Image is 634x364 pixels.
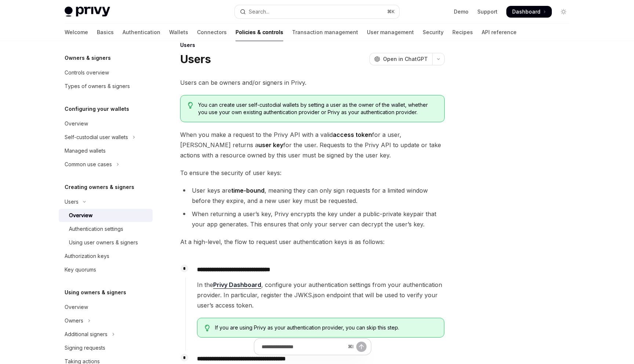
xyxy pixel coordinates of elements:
[59,209,153,222] a: Overview
[383,55,428,63] span: Open in ChatGPT
[333,131,372,138] strong: access token
[180,168,445,178] span: To ensure the security of user keys:
[59,341,153,354] a: Signing requests
[65,146,106,155] div: Managed wallets
[65,119,88,128] div: Overview
[205,325,210,331] svg: Tip
[59,328,153,341] button: Toggle Additional signers section
[65,54,111,62] h5: Owners & signers
[249,7,269,16] div: Search...
[65,183,134,192] h5: Creating owners & signers
[180,41,445,49] div: Users
[59,263,153,276] a: Key quorums
[477,8,498,15] a: Support
[65,68,109,77] div: Controls overview
[65,303,88,312] div: Overview
[59,144,153,157] a: Managed wallets
[506,6,552,18] a: Dashboard
[69,238,138,247] div: Using user owners & signers
[97,23,114,41] a: Basics
[482,23,517,41] a: API reference
[59,250,153,263] a: Authorization keys
[235,5,399,18] button: Open search
[356,342,367,352] button: Send message
[558,6,569,18] button: Toggle dark mode
[65,160,112,169] div: Common use cases
[262,339,345,355] input: Ask a question...
[180,52,211,66] h1: Users
[69,225,123,233] div: Authentication settings
[198,101,437,116] span: You can create user self-custodial wallets by setting a user as the owner of the wallet, whether ...
[123,23,160,41] a: Authentication
[215,324,437,331] span: If you are using Privy as your authentication provider, you can skip this step.
[65,23,88,41] a: Welcome
[59,66,153,79] a: Controls overview
[423,23,444,41] a: Security
[512,8,540,15] span: Dashboard
[180,130,445,160] span: When you make a request to the Privy API with a valid for a user, [PERSON_NAME] returns a for the...
[65,252,109,261] div: Authorization keys
[292,23,358,41] a: Transaction management
[369,53,432,65] button: Open in ChatGPT
[452,23,473,41] a: Recipes
[180,209,445,229] li: When returning a user’s key, Privy encrypts the key under a public-private keypair that your app ...
[59,195,153,208] button: Toggle Users section
[65,288,126,297] h5: Using owners & signers
[367,23,414,41] a: User management
[236,23,283,41] a: Policies & controls
[169,23,188,41] a: Wallets
[197,280,444,310] span: In the , configure your authentication settings from your authentication provider. In particular,...
[65,105,129,113] h5: Configuring your wallets
[213,281,261,289] a: Privy Dashboard
[59,80,153,93] a: Types of owners & signers
[188,102,193,109] svg: Tip
[59,117,153,130] a: Overview
[59,131,153,144] button: Toggle Self-custodial user wallets section
[69,211,92,220] div: Overview
[65,330,108,339] div: Additional signers
[65,343,105,352] div: Signing requests
[197,23,227,41] a: Connectors
[59,236,153,249] a: Using user owners & signers
[65,197,79,206] div: Users
[65,316,83,325] div: Owners
[231,187,265,194] strong: time-bound
[59,158,153,171] button: Toggle Common use cases section
[258,141,283,149] strong: user key
[65,265,96,274] div: Key quorums
[454,8,469,15] a: Demo
[65,82,130,91] div: Types of owners & signers
[59,301,153,314] a: Overview
[59,314,153,327] button: Toggle Owners section
[387,9,395,15] span: ⌘ K
[59,222,153,236] a: Authentication settings
[180,185,445,206] li: User keys are , meaning they can only sign requests for a limited window before they expire, and ...
[65,7,110,17] img: light logo
[65,133,128,142] div: Self-custodial user wallets
[180,77,445,88] span: Users can be owners and/or signers in Privy.
[180,237,445,247] span: At a high-level, the flow to request user authentication keys is as follows:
